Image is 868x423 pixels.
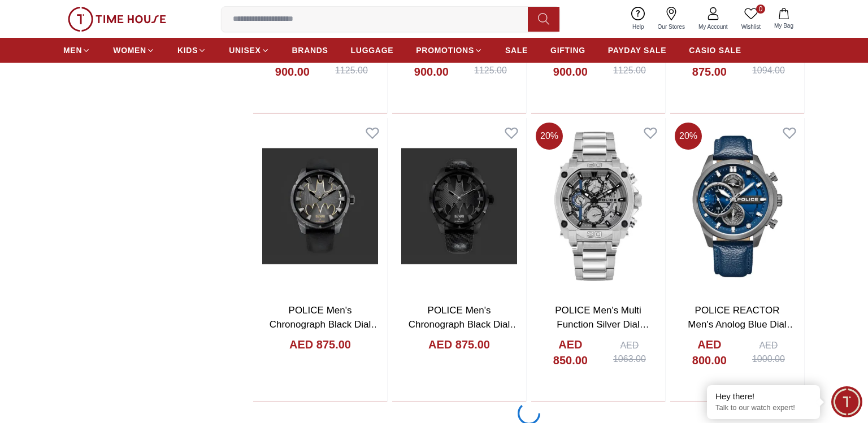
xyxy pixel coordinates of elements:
[531,118,665,294] img: POLICE Men's Multi Function Silver Dial Watch - PL.15472JS/13M
[605,339,654,366] div: AED 1063.00
[550,40,585,60] a: GIFTING
[416,45,474,56] span: PROMOTIONS
[689,45,741,56] span: CASIO SALE
[292,45,328,56] span: BRANDS
[405,305,519,344] a: POLICE Men's Chronograph Black Dial Watch - PEWGA0075502
[715,403,811,413] p: Talk to our watch expert!
[682,337,737,368] h4: AED 800.00
[608,45,666,56] span: PAYDAY SALE
[651,5,692,33] a: Our Stores
[626,5,651,33] a: Help
[292,40,328,60] a: BRANDS
[744,339,793,366] div: AED 1000.00
[63,45,82,56] span: MEN
[351,40,394,60] a: LUGGAGE
[177,45,198,56] span: KIDS
[670,118,804,294] img: POLICE REACTOR Men's Anolog Blue Dial Watch - PEWGF0039202
[542,48,598,80] h4: AED 900.00
[550,45,585,56] span: GIFTING
[113,45,146,56] span: WOMEN
[403,48,459,80] h4: AED 900.00
[536,123,563,150] span: 20 %
[416,40,483,60] a: PROMOTIONS
[327,50,376,77] div: AED 1125.00
[605,50,654,77] div: AED 1125.00
[505,40,528,60] a: SALE
[608,40,666,60] a: PAYDAY SALE
[63,40,90,60] a: MEN
[229,45,261,56] span: UNISEX
[289,337,351,352] h4: AED 875.00
[264,48,320,80] h4: AED 900.00
[505,45,528,56] span: SALE
[770,21,798,30] span: My Bag
[689,40,741,60] a: CASIO SALE
[756,5,765,14] span: 0
[544,305,653,344] a: POLICE Men's Multi Function Silver Dial Watch - PL.15472JS/13M
[628,23,649,31] span: Help
[113,40,155,60] a: WOMEN
[715,391,811,402] div: Hey there!
[392,118,526,294] img: POLICE Men's Chronograph Black Dial Watch - PEWGA0075502
[68,7,166,32] img: ...
[351,45,394,56] span: LUGGAGE
[653,23,689,31] span: Our Stores
[229,40,269,60] a: UNISEX
[675,123,702,150] span: 20 %
[831,386,862,417] div: Chat Widget
[694,23,732,31] span: My Account
[735,5,767,33] a: 0Wishlist
[428,337,490,352] h4: AED 875.00
[266,305,380,344] a: POLICE Men's Chronograph Black Dial Watch - PEWGA0075501
[737,23,765,31] span: Wishlist
[177,40,206,60] a: KIDS
[683,305,796,344] a: POLICE REACTOR Men's Anolog Blue Dial Watch - PEWGF0039202
[682,48,737,80] h4: AED 875.00
[466,50,515,77] div: AED 1125.00
[744,50,793,77] div: AED 1094.00
[767,6,800,32] button: My Bag
[542,337,598,368] h4: AED 850.00
[253,118,387,294] img: POLICE Men's Chronograph Black Dial Watch - PEWGA0075501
